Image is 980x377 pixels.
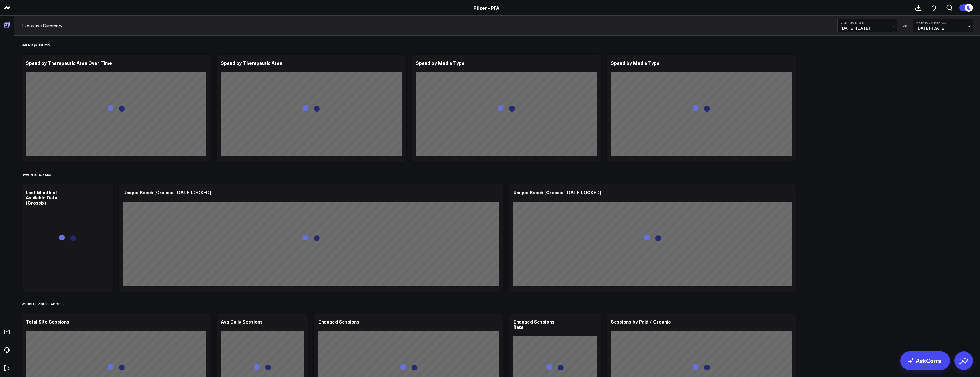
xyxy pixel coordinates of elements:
[123,189,211,195] div: Unique Reach (Crossix - DATE LOCKED)
[221,318,263,325] div: Avg Daily Sessions
[611,60,660,66] div: Spend by Media Type
[26,60,112,66] div: Spend by Therapeutic Area Over Time
[474,5,499,11] a: Pfizer - PFA
[841,26,894,30] span: [DATE] - [DATE]
[916,26,970,30] span: [DATE] - [DATE]
[22,22,63,29] a: Executive Summary
[837,19,897,32] button: Last 30 Days[DATE]-[DATE]
[22,168,51,181] div: Reach (Crossix)
[900,351,950,370] a: AskCorral
[26,318,69,325] div: Total Site Sessions
[318,318,359,325] div: Engaged Sessions
[26,189,57,206] div: Last Month of Available Data (Crossix)
[916,21,970,24] b: Previous Period
[611,318,671,325] div: Sessions by Paid / Organic
[22,297,64,310] div: WEBSITE VISITS (ADOBE)
[22,38,52,52] div: SPEND (PUBLICIS)
[416,60,465,66] div: Spend by Media Type
[513,189,601,195] div: Unique Reach (Crossix - DATE LOCKED)
[841,21,894,24] b: Last 30 Days
[513,318,554,330] div: Engaged Sessions Rate
[221,60,282,66] div: Spend by Therapeutic Area
[913,19,973,32] button: Previous Period[DATE]-[DATE]
[900,24,910,27] div: VS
